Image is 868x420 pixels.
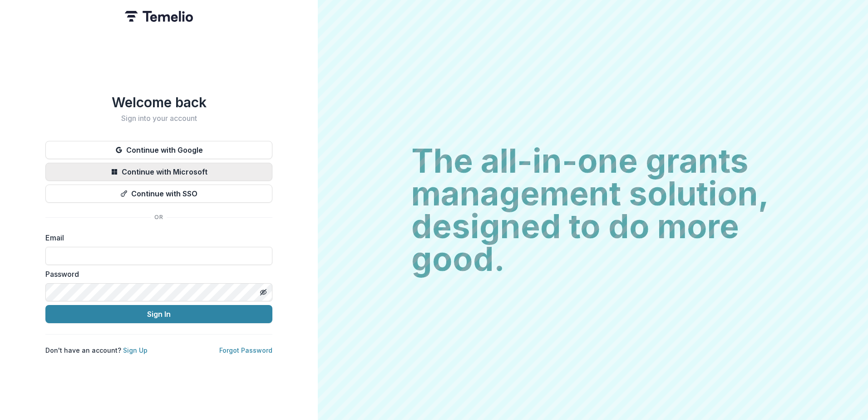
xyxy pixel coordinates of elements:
button: Toggle password visibility [256,285,271,300]
p: Don't have an account? [45,345,148,355]
button: Sign In [45,305,272,323]
h1: Welcome back [45,94,272,110]
label: Password [45,269,267,280]
img: Temelio [125,11,193,22]
a: Sign Up [123,346,148,354]
a: Forgot Password [219,346,272,354]
h2: Sign into your account [45,114,272,123]
label: Email [45,232,267,243]
button: Continue with Microsoft [45,163,272,181]
button: Continue with Google [45,141,272,159]
button: Continue with SSO [45,185,272,203]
